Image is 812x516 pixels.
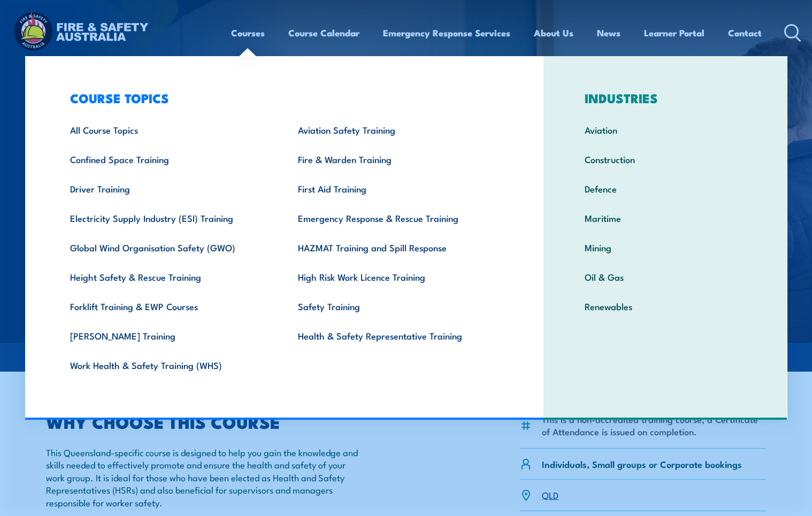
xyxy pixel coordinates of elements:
a: QLD [542,488,558,501]
a: Electricity Supply Industry (ESI) Training [53,203,282,233]
a: Emergency Response & Rescue Training [281,203,510,233]
a: Safety Training [281,291,510,321]
a: Maritime [568,203,762,233]
a: Emergency Response Services [383,19,510,47]
a: Mining [568,233,762,262]
a: Fire & Warden Training [281,144,510,174]
h2: WHY CHOOSE THIS COURSE [46,414,358,429]
p: Individuals, Small groups or Corporate bookings [542,458,742,470]
a: About Us [534,19,573,47]
a: Health & Safety Representative Training [281,321,510,350]
p: This Queensland-specific course is designed to help you gain the knowledge and skills needed to e... [46,446,358,509]
a: Courses [231,19,265,47]
a: HAZMAT Training and Spill Response [281,233,510,262]
a: First Aid Training [281,174,510,203]
a: Work Health & Safety Training (WHS) [53,350,282,380]
a: Construction [568,144,762,174]
a: [PERSON_NAME] Training [53,321,282,350]
a: Renewables [568,291,762,321]
h3: COURSE TOPICS [53,90,510,105]
a: Course Calendar [288,19,359,47]
a: Forklift Training & EWP Courses [53,291,282,321]
h3: INDUSTRIES [568,90,762,105]
a: Height Safety & Rescue Training [53,262,282,291]
a: Contact [728,19,762,47]
a: Aviation [568,115,762,144]
a: Driver Training [53,174,282,203]
a: All Course Topics [53,115,282,144]
li: This is a non-accredited training course, a Certificate of Attendance is issued on completion. [542,413,766,438]
a: Defence [568,174,762,203]
a: News [597,19,621,47]
a: Global Wind Organisation Safety (GWO) [53,233,282,262]
a: Learner Portal [644,19,704,47]
a: Confined Space Training [53,144,282,174]
a: High Risk Work Licence Training [281,262,510,291]
a: Aviation Safety Training [281,115,510,144]
a: Oil & Gas [568,262,762,291]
